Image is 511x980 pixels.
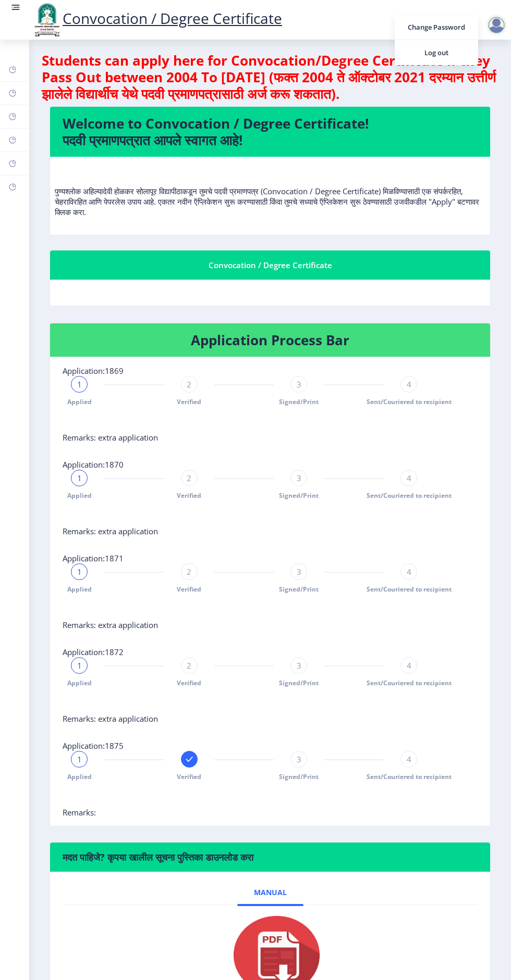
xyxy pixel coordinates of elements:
span: 1 [77,567,82,577]
span: Signed/Print [279,585,319,594]
span: 3 [297,379,301,390]
span: Sent/Couriered to recipient [367,772,452,781]
span: Application:1875 [63,740,124,751]
span: Remarks: extra application [63,432,158,443]
span: 2 [187,473,191,483]
span: Sent/Couriered to recipient [367,491,452,500]
h4: Students can apply here for Convocation/Degree Certificate if they Pass Out between 2004 To [DATE... [42,52,498,102]
span: Sent/Couriered to recipient [367,397,452,406]
span: Remarks: [63,807,96,818]
span: 1 [77,660,82,671]
span: Signed/Print [279,772,319,781]
span: 3 [297,754,301,764]
span: 4 [407,473,411,483]
span: 2 [187,660,191,671]
span: Application:1872 [63,647,124,657]
span: 1 [77,754,82,764]
span: 4 [407,567,411,577]
span: Application:1869 [63,366,124,376]
span: Applied [67,679,92,687]
span: 4 [407,754,411,764]
span: Sent/Couriered to recipient [367,585,452,594]
span: Applied [67,772,92,781]
span: Verified [177,679,201,687]
img: logo [31,2,63,37]
span: Log out [403,46,470,59]
span: Application:1870 [63,459,124,470]
span: 3 [297,473,301,483]
span: 2 [187,567,191,577]
h6: मदत पाहिजे? कृपया खालील सूचना पुस्तिका डाउनलोड करा [63,851,478,863]
a: Change Password [395,15,478,40]
h4: Welcome to Convocation / Degree Certificate! पदवी प्रमाणपत्रात आपले स्वागत आहे! [63,115,478,148]
span: Verified [177,772,201,781]
p: पुण्यश्लोक अहिल्यादेवी होळकर सोलापूर विद्यापीठाकडून तुमचे पदवी प्रमाणपत्र (Convocation / Degree C... [55,165,485,217]
a: Manual [237,880,303,905]
span: Remarks: extra application [63,526,158,536]
span: Applied [67,585,92,594]
span: Verified [177,585,201,594]
span: 3 [297,660,301,671]
span: Remarks: extra application [63,713,158,724]
span: Applied [67,397,92,406]
span: 4 [407,379,411,390]
a: Log out [395,40,478,65]
span: 2 [187,379,191,390]
span: Verified [177,397,201,406]
span: 1 [77,379,82,390]
span: Applied [67,491,92,500]
a: Convocation / Degree Certificate [31,8,282,28]
span: Manual [254,888,287,897]
span: Remarks: extra application [63,620,158,630]
div: Convocation / Degree Certificate [63,259,478,271]
span: Application:1871 [63,553,124,563]
span: Signed/Print [279,491,319,500]
span: Signed/Print [279,679,319,687]
span: Sent/Couriered to recipient [367,679,452,687]
h4: Application Process Bar [63,332,478,348]
span: 3 [297,567,301,577]
span: 1 [77,473,82,483]
span: Verified [177,491,201,500]
span: 4 [407,660,411,671]
span: Change Password [403,21,470,33]
span: Signed/Print [279,397,319,406]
